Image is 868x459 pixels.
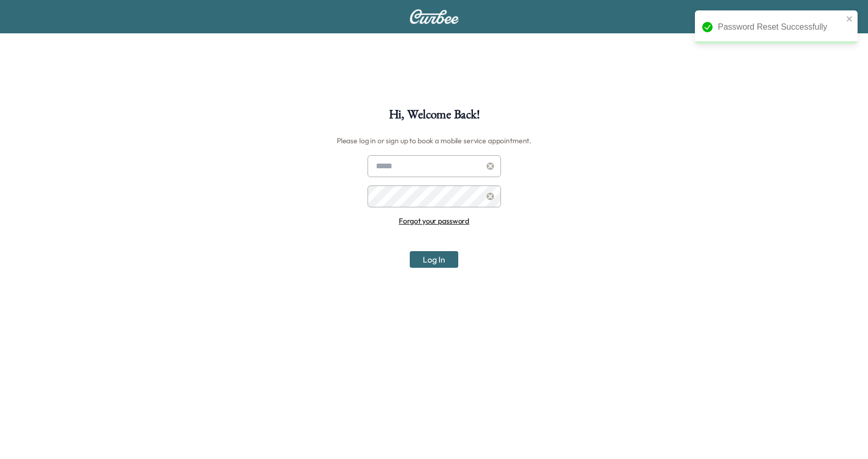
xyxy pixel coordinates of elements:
[337,132,531,149] h6: Please log in or sign up to book a mobile service appointment.
[846,15,853,23] button: close
[410,251,458,268] button: Log In
[409,9,459,24] img: Curbee Logo
[389,108,480,126] h1: Hi, Welcome Back!
[718,21,843,33] div: Password Reset Successfully
[399,216,469,226] a: Forgot your password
